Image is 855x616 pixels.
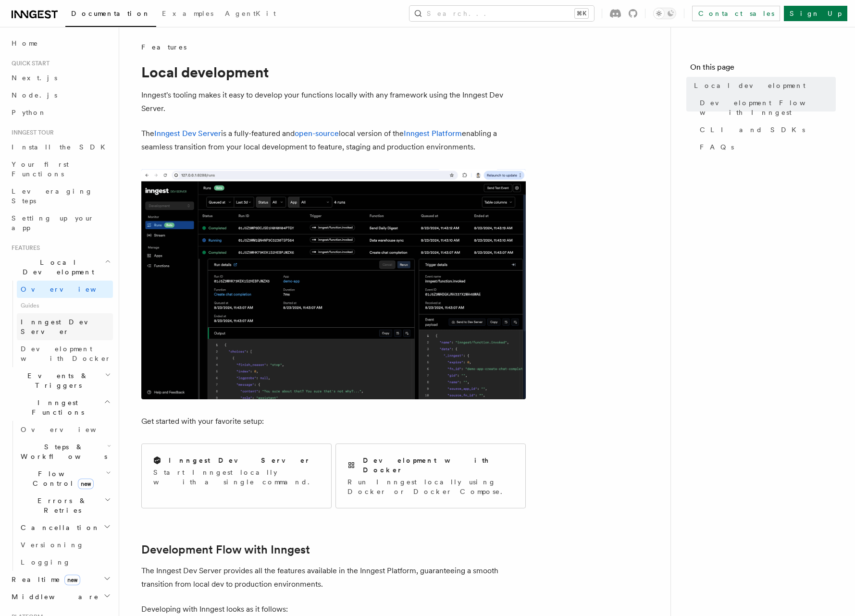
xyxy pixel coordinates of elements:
[404,129,462,138] a: Inngest Platform
[8,258,105,277] span: Local Development
[17,281,113,298] a: Overview
[8,35,113,52] a: Home
[141,42,186,52] span: Features
[653,8,676,19] button: Toggle dark mode
[17,492,113,519] button: Errors & Retries
[17,442,107,461] span: Steps & Workflows
[21,318,103,335] span: Inngest Dev Server
[156,3,219,26] a: Examples
[21,426,120,433] span: Overview
[8,60,50,67] span: Quick start
[17,421,113,438] a: Overview
[8,138,113,156] a: Install the SDK
[21,285,120,293] span: Overview
[21,345,111,362] span: Development with Docker
[219,3,282,26] a: AgentKit
[17,469,106,488] span: Flow Control
[17,496,104,515] span: Errors & Retries
[696,138,836,156] a: FAQs
[8,575,80,584] span: Realtime
[141,88,526,115] p: Inngest's tooling makes it easy to develop your functions locally with any framework using the In...
[17,298,113,313] span: Guides
[700,98,836,117] span: Development Flow with Inngest
[141,564,526,591] p: The Inngest Dev Server provides all the features available in the Inngest Platform, guaranteeing ...
[8,183,113,209] a: Leveraging Steps
[141,127,526,154] p: The is a fully-featured and local version of the enabling a seamless transition from your local d...
[21,541,84,549] span: Versioning
[335,444,526,508] a: Development with DockerRun Inngest locally using Docker or Docker Compose.
[8,254,113,281] button: Local Development
[141,415,526,428] p: Get started with your favorite setup:
[700,142,734,152] span: FAQs
[8,129,54,136] span: Inngest tour
[8,371,105,390] span: Events & Triggers
[8,244,40,252] span: Features
[363,456,514,475] h2: Development with Docker
[71,10,150,17] span: Documentation
[17,465,113,492] button: Flow Controlnew
[225,10,276,17] span: AgentKit
[141,444,332,508] a: Inngest Dev ServerStart Inngest locally with a single command.
[8,588,113,605] button: Middleware
[141,603,526,616] p: Developing with Inngest looks as it follows:
[141,169,526,399] img: The Inngest Dev Server on the Functions page
[17,523,100,532] span: Cancellation
[690,77,836,94] a: Local development
[784,6,847,21] a: Sign Up
[12,38,38,48] span: Home
[8,367,113,394] button: Events & Triggers
[65,3,156,27] a: Documentation
[153,468,320,487] p: Start Inngest locally with a single command.
[696,94,836,121] a: Development Flow with Inngest
[17,313,113,340] a: Inngest Dev Server
[169,456,310,465] h2: Inngest Dev Server
[17,554,113,571] a: Logging
[8,571,113,588] button: Realtimenew
[12,109,47,116] span: Python
[8,104,113,121] a: Python
[8,69,113,86] a: Next.js
[8,421,113,571] div: Inngest Functions
[575,9,588,18] kbd: ⌘K
[78,479,94,489] span: new
[8,209,113,236] a: Setting up your app
[12,214,94,232] span: Setting up your app
[347,477,514,496] p: Run Inngest locally using Docker or Docker Compose.
[8,394,113,421] button: Inngest Functions
[17,340,113,367] a: Development with Docker
[692,6,780,21] a: Contact sales
[12,74,57,82] span: Next.js
[162,10,213,17] span: Examples
[141,543,310,556] a: Development Flow with Inngest
[409,6,594,21] button: Search...⌘K
[17,438,113,465] button: Steps & Workflows
[17,519,113,536] button: Cancellation
[21,558,71,566] span: Logging
[12,187,93,205] span: Leveraging Steps
[295,129,339,138] a: open-source
[690,62,836,77] h4: On this page
[8,398,104,417] span: Inngest Functions
[694,81,805,90] span: Local development
[64,575,80,585] span: new
[696,121,836,138] a: CLI and SDKs
[12,91,57,99] span: Node.js
[154,129,221,138] a: Inngest Dev Server
[141,63,526,81] h1: Local development
[8,281,113,367] div: Local Development
[17,536,113,554] a: Versioning
[12,143,111,151] span: Install the SDK
[12,160,69,178] span: Your first Functions
[8,592,99,602] span: Middleware
[700,125,805,135] span: CLI and SDKs
[8,156,113,183] a: Your first Functions
[8,86,113,104] a: Node.js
